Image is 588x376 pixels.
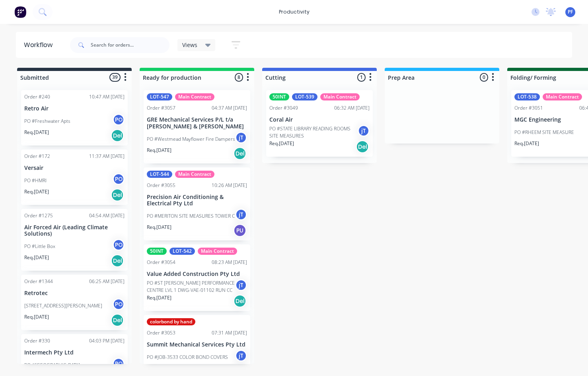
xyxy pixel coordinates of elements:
div: Order #3055 [147,182,175,189]
div: 50INTLOT-539Main ContractOrder #304906:32 AM [DATE]Coral AirPO #STATE LIBRARY READING ROOMS SITE ... [266,90,373,157]
p: Intermech Pty Ltd [24,349,125,356]
input: Search for orders... [91,37,169,53]
div: Main Contract [320,93,360,100]
p: PO #Freshwater Apts [24,118,70,125]
div: jT [235,209,247,220]
div: Main Contract [175,171,214,178]
div: 06:25 AM [DATE] [89,278,125,285]
div: jT [235,132,247,144]
p: PO #ST [PERSON_NAME] PERFORMANCE CENTRE LVL 1 DWG-VAE-01102 RUN CC [147,280,235,294]
p: PO #RHEEM SITE MEASURE [514,129,574,136]
div: 08:23 AM [DATE] [212,259,247,266]
span: Views [182,41,197,49]
div: Main Contract [198,248,237,255]
div: PO [113,173,125,185]
img: Factory [14,6,26,18]
p: Req. [DATE] [24,188,49,195]
div: 10:26 AM [DATE] [212,182,247,189]
div: 04:37 AM [DATE] [212,104,247,112]
p: Coral Air [269,116,370,123]
p: [STREET_ADDRESS][PERSON_NAME] [24,302,102,309]
div: Del [111,314,124,327]
p: Req. [DATE] [147,147,171,154]
p: Req. [DATE] [269,140,294,147]
div: Order #240 [24,93,50,100]
span: PF [568,8,573,16]
p: Req. [DATE] [24,129,49,136]
p: Precision Air Conditioning & Electrical Pty Ltd [147,194,247,207]
div: 11:37 AM [DATE] [89,153,125,160]
p: PO #Little Box [24,243,55,250]
div: jT [235,279,247,291]
div: 04:54 AM [DATE] [89,212,125,219]
div: PO [113,358,125,370]
div: LOT-542 [169,248,195,255]
div: jT [235,350,247,362]
div: productivity [275,6,313,18]
div: Order #1275 [24,212,53,219]
div: 07:31 AM [DATE] [212,329,247,337]
p: Req. [DATE] [147,294,171,301]
div: Del [111,129,124,142]
div: PU [234,224,246,237]
p: PO #[GEOGRAPHIC_DATA] [24,362,80,369]
p: Versair [24,165,125,171]
p: PO #Westmead Mayflower Fire Dampers [147,136,235,143]
div: LOT-538 [514,93,540,100]
p: PO #STATE LIBRARY READING ROOMS SITE MEASURES [269,125,358,140]
div: LOT-544Main ContractOrder #305510:26 AM [DATE]Precision Air Conditioning & Electrical Pty LtdPO #... [144,167,250,241]
div: Order #3057 [147,104,175,112]
div: Del [234,295,246,307]
p: Req. [DATE] [514,140,539,147]
p: Value Added Construction Pty Ltd [147,271,247,278]
div: Del [111,189,124,201]
p: PO #HMRI [24,177,47,184]
div: Order #1344 [24,278,53,285]
div: Del [234,147,246,160]
p: GRE Mechanical Services P/L t/a [PERSON_NAME] & [PERSON_NAME] [147,116,247,130]
div: Del [111,254,124,267]
div: 50INT [269,93,289,100]
div: LOT-544 [147,171,172,178]
div: 50INT [147,248,167,255]
div: Order #17211:37 AM [DATE]VersairPO #HMRIPOReq.[DATE]Del [21,150,128,205]
div: Order #24010:47 AM [DATE]Retro AirPO #Freshwater AptsPOReq.[DATE]Del [21,90,128,146]
div: Workflow [24,40,56,50]
div: Order #3051 [514,104,543,112]
div: LOT-547Main ContractOrder #305704:37 AM [DATE]GRE Mechanical Services P/L t/a [PERSON_NAME] & [PE... [144,90,250,163]
div: Order #3053 [147,329,175,337]
div: PO [113,239,125,251]
div: Main Contract [175,93,214,100]
p: Retrotec [24,290,125,297]
div: PO [113,298,125,310]
div: colorbond by hand [147,318,195,325]
p: PO #JOB-3533 COLOR BOND COVERS [147,354,228,361]
div: Order #3054 [147,259,175,266]
p: Summit Mechanical Services Pty Ltd [147,341,247,348]
div: LOT-547 [147,93,172,100]
div: 50INTLOT-542Main ContractOrder #305408:23 AM [DATE]Value Added Construction Pty LtdPO #ST [PERSON... [144,244,250,311]
p: Air Forced Air (Leading Climate Solutions) [24,224,125,238]
p: Retro Air [24,105,125,112]
div: 06:32 AM [DATE] [334,104,370,112]
div: jT [358,125,370,137]
div: PO [113,114,125,126]
div: Order #330 [24,337,50,345]
div: Order #127504:54 AM [DATE]Air Forced Air (Leading Climate Solutions)PO #Little BoxPOReq.[DATE]Del [21,209,128,271]
div: Main Contract [543,93,582,100]
p: PO #MERITON SITE MEASURES TOWER C [147,213,235,220]
p: Req. [DATE] [24,254,49,261]
div: Order #172 [24,153,50,160]
div: Del [356,140,369,153]
div: Order #3049 [269,104,298,112]
div: 10:47 AM [DATE] [89,93,125,100]
div: 04:03 PM [DATE] [89,337,125,345]
div: Order #134406:25 AM [DATE]Retrotec[STREET_ADDRESS][PERSON_NAME]POReq.[DATE]Del [21,275,128,330]
p: Req. [DATE] [147,224,171,231]
p: Req. [DATE] [24,313,49,321]
div: LOT-539 [292,93,317,100]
